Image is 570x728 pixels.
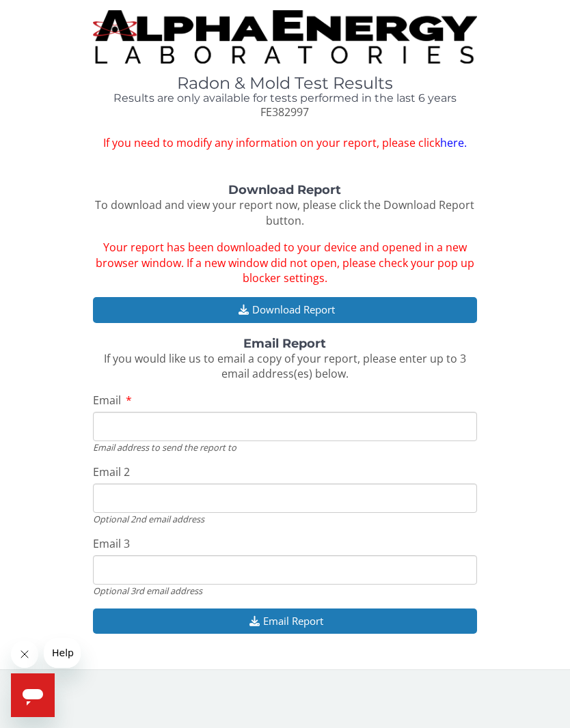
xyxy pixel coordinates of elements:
span: Email 3 [93,536,130,551]
strong: Download Report [228,182,341,197]
div: Optional 3rd email address [93,585,478,597]
a: here. [440,135,467,150]
span: Your report has been downloaded to your device and opened in a new browser window. If a new windo... [96,240,474,286]
span: To download and view your report now, please click the Download Report button. [95,197,474,228]
span: If you need to modify any information on your report, please click [93,135,478,151]
iframe: Close message [11,641,38,668]
h4: Results are only available for tests performed in the last 6 years [93,92,478,104]
span: Email [93,393,121,408]
div: Optional 2nd email address [93,513,478,525]
span: If you would like us to email a copy of your report, please enter up to 3 email address(es) below. [104,351,466,382]
iframe: Button to launch messaging window [11,673,55,717]
div: Email address to send the report to [93,441,478,453]
strong: Email Report [243,336,326,351]
button: Download Report [93,297,478,322]
button: Email Report [93,608,478,634]
span: FE382997 [260,104,309,120]
span: Email 2 [93,464,130,479]
h1: Radon & Mold Test Results [93,74,478,92]
img: TightCrop.jpg [93,10,478,64]
iframe: Message from company [44,638,81,668]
